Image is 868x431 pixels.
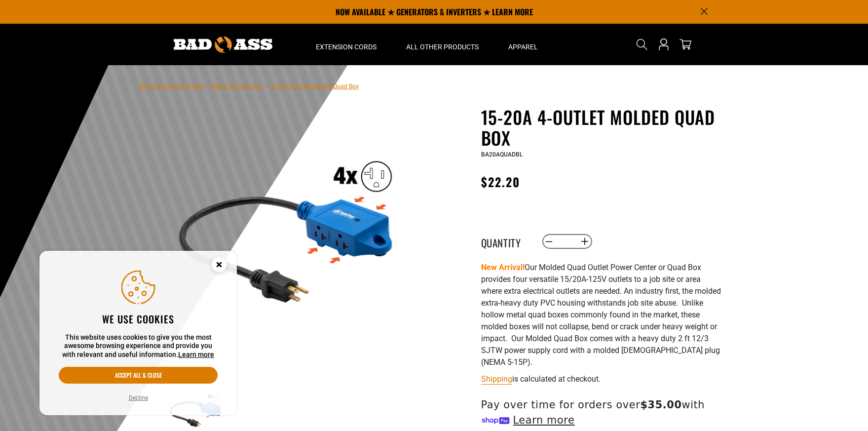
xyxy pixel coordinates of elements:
nav: breadcrumbs [138,80,359,92]
span: 15-20A 4-Outlet Molded Quad Box [269,83,359,90]
div: is calculated at checkout. [481,372,723,386]
button: Accept all & close [59,367,218,384]
a: Return to Collection [211,83,263,90]
strong: New Arrival! [481,263,525,272]
img: Bad Ass Extension Cords [174,37,272,53]
summary: Search [634,37,650,52]
label: Quantity [481,235,530,248]
summary: Extension Cords [301,24,391,65]
a: Learn more [178,351,214,358]
p: Our Molded Quad Outlet Power Center or Quad Box provides four versatile 15/20A-125V outlets to a ... [481,262,723,368]
p: This website uses cookies to give you the most awesome browsing experience and provide you with r... [59,333,218,359]
a: Shipping [481,374,512,384]
span: › [207,83,209,90]
span: BA20AQUADBL [481,151,523,158]
a: Bad Ass Extension Cords [138,83,205,90]
span: All Other Products [406,42,479,51]
h1: 15-20A 4-Outlet Molded Quad Box [481,107,723,148]
aside: Cookie Consent [39,251,237,416]
button: Decline [126,393,151,403]
span: › [265,83,267,90]
span: Apparel [508,42,538,51]
summary: All Other Products [391,24,493,65]
span: $22.20 [481,173,520,191]
span: Extension Cords [316,42,377,51]
h2: We use cookies [59,313,218,325]
summary: Apparel [493,24,553,65]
